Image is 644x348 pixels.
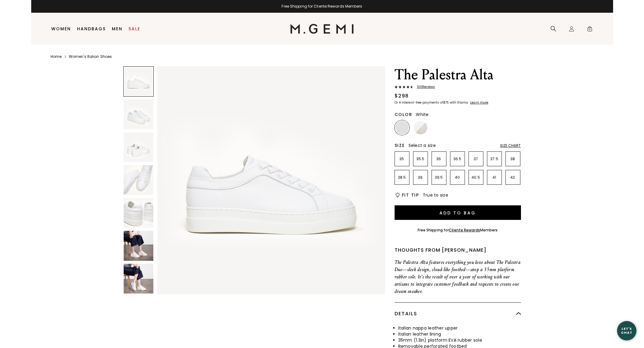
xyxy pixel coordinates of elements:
div: Size Chart [500,143,521,148]
h2: Color [395,112,412,117]
li: 35mm (1.3in) platform EVA rubber sole [398,337,521,343]
p: 38 [506,157,520,161]
p: 36 [432,157,446,161]
a: Women [51,26,71,31]
div: Thoughts from [PERSON_NAME] [395,247,521,254]
span: 0 [587,27,593,33]
p: 39.5 [432,175,446,180]
img: The Palestra Alta [157,66,385,294]
div: $298 [395,92,409,100]
li: Italian leather lining [398,331,521,337]
a: Sale [128,26,140,31]
h2: Fit Tip [402,193,419,197]
p: 40 [450,175,465,180]
a: Men [112,26,122,31]
span: White [416,111,429,118]
img: The Palestra Alta [124,132,153,162]
img: The Palestra Alta [124,99,153,129]
klarna-placement-style-amount: $75 [443,100,449,105]
a: Learn more [469,101,488,104]
img: The Palestra Alta [124,165,153,195]
klarna-placement-style-cta: Learn more [470,100,488,105]
p: 36.5 [450,157,465,161]
p: 37.5 [487,157,502,161]
li: Italian nappa leather upper [398,325,521,331]
p: 35.5 [413,157,428,161]
div: Free Shipping for Members [418,228,498,233]
img: M.Gemi [290,24,354,34]
klarna-placement-style-body: Or 4 interest-free payments of [395,100,443,105]
a: Women's Italian Shoes [69,54,112,59]
img: The Palestra Alta [124,198,153,228]
h2: Size [395,143,405,148]
span: True to size [423,192,448,198]
span: 100 Review s [413,85,435,89]
img: The Palestra Alta [124,264,153,293]
p: 38.5 [395,175,409,180]
p: 35 [395,157,409,161]
a: 100Reviews [395,85,521,90]
button: Add to Bag [395,205,521,220]
p: The Palestra Alta features everything you love about The Palestra Due—sleek design, cloud-like fo... [395,259,521,295]
div: Details [395,303,521,325]
a: Home [51,54,62,59]
p: 37 [469,157,483,161]
p: 41 [487,175,502,180]
a: Cliente Rewards [449,227,480,233]
p: 42 [506,175,520,180]
klarna-placement-style-body: with Klarna [450,100,469,105]
div: Let's Chat [617,327,636,334]
span: Select a size [409,142,436,148]
h1: The Palestra Alta [395,66,521,83]
img: The Palestra Alta [124,231,153,260]
img: White [395,121,409,134]
a: Handbags [77,26,106,31]
p: 40.5 [469,175,483,180]
img: White and Sandstone [414,121,427,134]
div: Free Shipping for Cliente Rewards Members [31,4,613,9]
p: 39 [413,175,428,180]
